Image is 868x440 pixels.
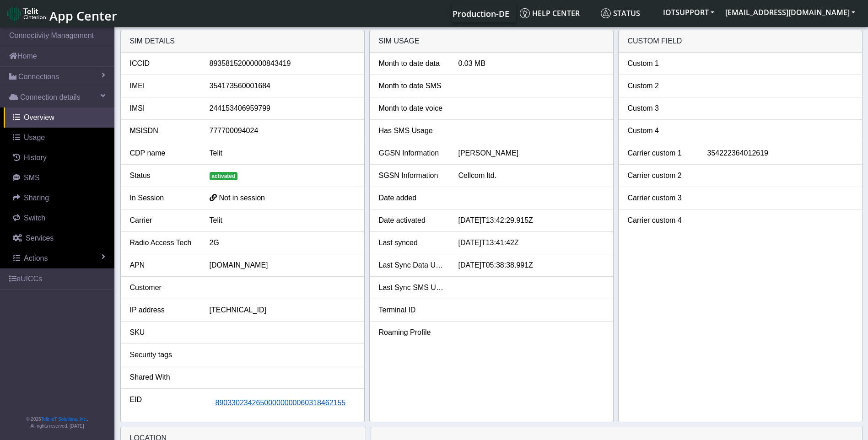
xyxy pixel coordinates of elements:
span: Not in session [219,194,265,202]
div: GGSN Information [372,148,452,159]
div: IP address [123,305,203,316]
div: Status [123,170,203,181]
div: 89358152000000843419 [203,58,362,69]
a: Your current platform instance [452,4,509,22]
span: Connection details [20,92,81,103]
a: Telit IoT Solutions, Inc. [41,417,87,422]
div: [DATE]T13:42:29.915Z [452,215,611,226]
div: Last synced [372,237,452,248]
a: Usage [4,128,114,148]
div: Carrier custom 1 [621,148,701,159]
div: Last Sync Data Usage [372,260,452,271]
div: Month to date data [372,58,452,69]
a: Status [597,4,658,22]
button: 89033023426500000000060318462155 [210,394,352,412]
button: IOTSUPPORT [658,4,720,21]
span: Services [26,234,54,242]
div: CDP name [123,148,203,159]
div: [DATE]T05:38:38.991Z [452,260,611,271]
img: knowledge.svg [520,8,530,18]
div: [DOMAIN_NAME] [203,260,362,271]
div: Custom 4 [621,125,701,136]
a: Switch [4,208,114,228]
span: Status [601,8,640,18]
div: 354173560001684 [203,80,362,91]
div: Date activated [372,215,452,226]
div: Carrier custom 3 [621,193,701,204]
button: [EMAIL_ADDRESS][DOMAIN_NAME] [720,4,861,21]
div: 0.03 MB [452,58,611,69]
div: SKU [123,327,203,338]
span: Overview [24,113,54,121]
div: In Session [123,193,203,204]
div: Security tags [123,349,203,360]
a: Overview [4,107,114,128]
div: Custom field [619,30,862,53]
div: Date added [372,193,452,204]
a: Help center [516,4,597,22]
div: [PERSON_NAME] [452,148,611,159]
div: 354222364012619 [701,148,860,159]
span: Usage [24,134,45,141]
div: ICCID [123,58,203,69]
div: SIM usage [370,30,613,53]
span: 89033023426500000000060318462155 [216,399,346,407]
div: Carrier custom 2 [621,170,701,181]
div: Custom 3 [621,103,701,114]
a: Services [4,228,114,248]
div: Cellcom ltd. [452,170,611,181]
span: activated [210,172,238,180]
div: SIM details [121,30,364,53]
span: Connections [18,71,59,82]
div: [DATE]T13:41:42Z [452,237,611,248]
div: MSISDN [123,125,203,136]
div: APN [123,260,203,271]
div: Month to date SMS [372,80,452,91]
div: SGSN Information [372,170,452,181]
div: Carrier custom 4 [621,215,701,226]
div: Month to date voice [372,103,452,114]
div: Custom 1 [621,58,701,69]
div: 2G [203,237,362,248]
div: 777700094024 [203,125,362,136]
div: Terminal ID [372,305,452,316]
span: Production-DE [453,8,509,19]
img: logo-telit-cinterion-gw-new.png [7,6,46,21]
div: Shared With [123,372,203,383]
div: [TECHNICAL_ID] [203,305,362,316]
div: Radio Access Tech [123,237,203,248]
div: Last Sync SMS Usage [372,282,452,293]
a: Actions [4,248,114,268]
a: App Center [7,4,116,23]
img: status.svg [601,8,611,18]
span: History [24,154,47,161]
a: SMS [4,168,114,188]
div: IMSI [123,103,203,114]
span: Help center [520,8,580,18]
div: Telit [203,215,362,226]
div: 244153406959799 [203,103,362,114]
span: Actions [24,254,48,262]
span: Sharing [24,194,49,202]
div: Custom 2 [621,80,701,91]
span: Switch [24,214,45,222]
div: IMEI [123,80,203,91]
span: App Center [49,7,117,24]
div: Telit [203,148,362,159]
div: Customer [123,282,203,293]
span: SMS [24,174,40,182]
a: History [4,148,114,168]
div: Has SMS Usage [372,125,452,136]
div: Roaming Profile [372,327,452,338]
div: Carrier [123,215,203,226]
a: Sharing [4,188,114,208]
div: EID [123,394,203,412]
